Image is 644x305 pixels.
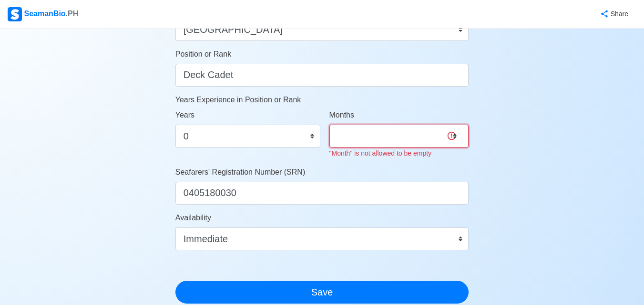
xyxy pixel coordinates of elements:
span: Seafarers' Registration Number (SRN) [175,168,305,176]
input: ex. 2nd Officer w/ Master License [175,64,469,87]
p: Years Experience in Position or Rank [175,94,469,106]
img: Logo [8,7,22,21]
button: Save [175,281,469,304]
span: .PH [66,10,79,18]
button: Share [591,5,636,23]
label: Months [329,109,354,121]
div: SeamanBio [8,7,78,21]
small: "Month" is not allowed to be empty [329,149,432,157]
label: Availability [175,212,211,224]
span: Position or Rank [175,50,231,58]
label: Years [175,109,194,121]
input: ex. 1234567890 [175,182,469,205]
